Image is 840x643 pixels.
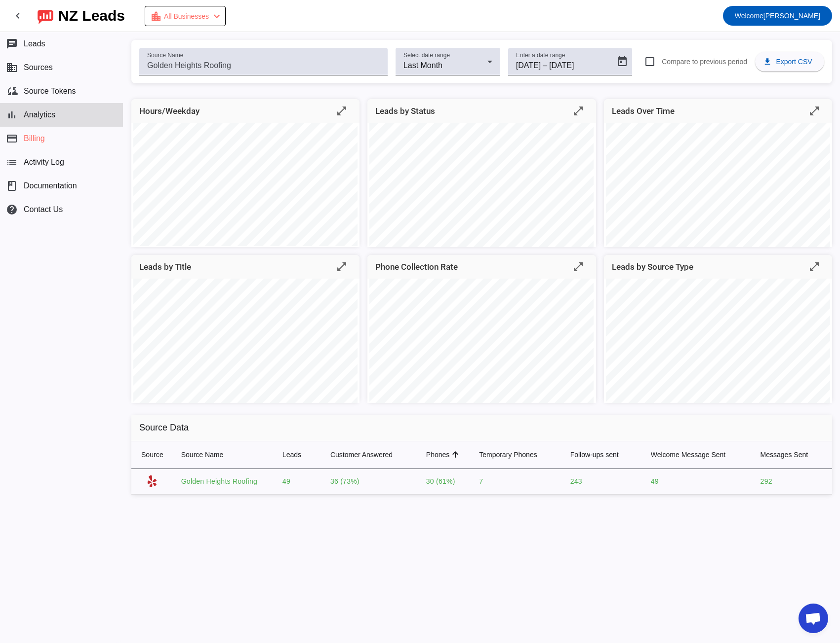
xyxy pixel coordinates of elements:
td: 49 [643,469,753,495]
div: Leads [282,450,301,460]
span: Sources [24,63,53,72]
input: End date [549,60,595,71]
div: Leads [282,450,315,460]
mat-icon: download [763,57,772,66]
div: Phones [426,450,463,460]
div: Messages Sent [760,450,808,460]
mat-icon: open_in_full [572,105,584,117]
div: Messages Sent [760,450,824,460]
span: – [543,60,547,71]
span: Leads [24,39,45,48]
mat-icon: business [6,62,18,73]
mat-icon: open_in_full [572,261,584,273]
mat-icon: Yelp [146,475,158,487]
div: Temporary Phones [479,450,537,460]
mat-icon: open_in_full [808,105,820,117]
button: All Businesses [145,6,226,26]
div: NZ Leads [58,9,125,23]
mat-icon: open_in_full [808,261,820,273]
div: Welcome Message Sent [651,450,745,460]
mat-icon: open_in_full [336,105,348,117]
mat-card-title: Leads by Status [375,104,435,118]
button: Export CSV [755,52,824,71]
div: Follow-ups sent [570,450,619,460]
mat-card-title: Leads Over Time [612,104,675,118]
mat-card-title: Phone Collection Rate [375,260,458,274]
div: Temporary Phones [479,450,554,460]
td: 36 (73%) [322,469,418,495]
mat-icon: open_in_full [336,261,348,273]
mat-label: Select date range [403,52,450,59]
span: Compare to previous period [662,58,747,66]
span: Contact Us [24,205,63,214]
input: Start date [516,60,541,71]
span: Analytics [24,110,55,119]
mat-label: Source Name [147,52,183,59]
button: Welcome[PERSON_NAME] [723,6,832,26]
img: logo [38,7,53,24]
button: Open calendar [612,52,632,71]
div: Follow-ups sent [570,450,635,460]
span: Source Tokens [24,87,76,96]
th: Source [131,441,173,469]
input: Golden Heights Roofing [147,60,380,71]
div: Open chat [799,604,828,633]
td: 243 [562,469,643,495]
span: Documentation [24,181,77,190]
span: book [6,180,18,192]
mat-card-title: Leads by Source Type [612,260,693,274]
div: Customer Answered [330,450,393,460]
mat-icon: cloud_sync [6,85,18,97]
mat-icon: chat [6,38,18,50]
mat-icon: chevron_left [211,10,223,22]
span: All Businesses [164,9,209,23]
td: 30 (61%) [418,469,471,495]
td: Golden Heights Roofing [173,469,275,495]
td: 292 [753,469,832,495]
mat-icon: location_city [150,10,162,22]
span: Billing [24,134,45,143]
mat-icon: help [6,204,18,215]
div: Welcome Message Sent [651,450,725,460]
mat-icon: bar_chart [6,109,18,121]
mat-icon: chevron_left [12,10,24,22]
div: Source Name [181,450,267,460]
mat-card-title: Hours/Weekday [139,104,200,118]
div: Phones [426,450,449,460]
div: Source Name [181,450,224,460]
td: 49 [275,469,322,495]
div: Payment Issue [150,9,223,23]
div: Customer Answered [330,450,410,460]
td: 7 [471,469,562,495]
mat-label: Enter a date range [516,52,565,59]
span: Welcome [735,12,763,20]
span: Last Month [403,61,442,70]
mat-card-title: Leads by Title [139,260,191,274]
h2: Source Data [131,415,832,441]
span: [PERSON_NAME] [735,9,820,23]
mat-icon: payment [6,133,18,144]
span: Activity Log [24,158,64,167]
span: Export CSV [776,58,812,66]
mat-icon: list [6,156,18,168]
